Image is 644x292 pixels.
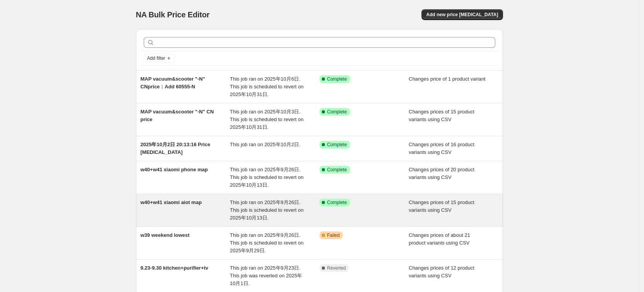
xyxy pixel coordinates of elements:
span: Add filter [147,55,165,61]
span: MAP vacuum&scooter "-N" CN price [141,109,214,122]
span: Complete [327,142,347,148]
span: This job ran on 2025年10月2日. [230,142,301,147]
span: w40+w41 xiaomi aiot map [141,199,202,205]
span: Changes prices of 20 product variants using CSV [409,167,474,180]
span: Changes prices of 12 product variants using CSV [409,265,474,278]
span: Changes price of 1 product variant [409,76,486,82]
span: Complete [327,199,347,206]
span: Changes prices of 15 product variants using CSV [409,199,474,213]
span: Changes prices of about 21 product variants using CSV [409,232,470,246]
span: Complete [327,76,347,82]
button: Add filter [144,54,175,63]
span: MAP vacuum&scooter "-N" CNprice：Add 60555-N [141,76,205,89]
span: Changes prices of 16 product variants using CSV [409,142,474,155]
span: This job ran on 2025年10月3日. This job is scheduled to revert on 2025年10月31日. [230,109,304,130]
button: Add new price [MEDICAL_DATA] [421,9,503,20]
span: Changes prices of 15 product variants using CSV [409,109,474,122]
span: 2025年10月2日 20:13:16 Price [MEDICAL_DATA] [141,142,211,155]
span: NA Bulk Price Editor [136,10,210,19]
span: 9.23-9.30 kitchen+purifier+tv [141,265,209,271]
span: This job ran on 2025年9月23日. This job was reverted on 2025年10月1日. [230,265,302,286]
span: This job ran on 2025年9月26日. This job is scheduled to revert on 2025年9月29日. [230,232,304,253]
span: Reverted [327,265,346,271]
span: Complete [327,167,347,173]
span: w39 weekend lowest [141,232,190,238]
span: This job ran on 2025年9月26日. This job is scheduled to revert on 2025年10月13日. [230,199,304,221]
span: This job ran on 2025年9月26日. This job is scheduled to revert on 2025年10月13日. [230,167,304,188]
span: Add new price [MEDICAL_DATA] [426,12,498,18]
span: w40+w41 xiaomi phone map [141,167,208,172]
span: This job ran on 2025年10月6日. This job is scheduled to revert on 2025年10月31日. [230,76,304,97]
span: Complete [327,109,347,115]
span: Failed [327,232,340,238]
